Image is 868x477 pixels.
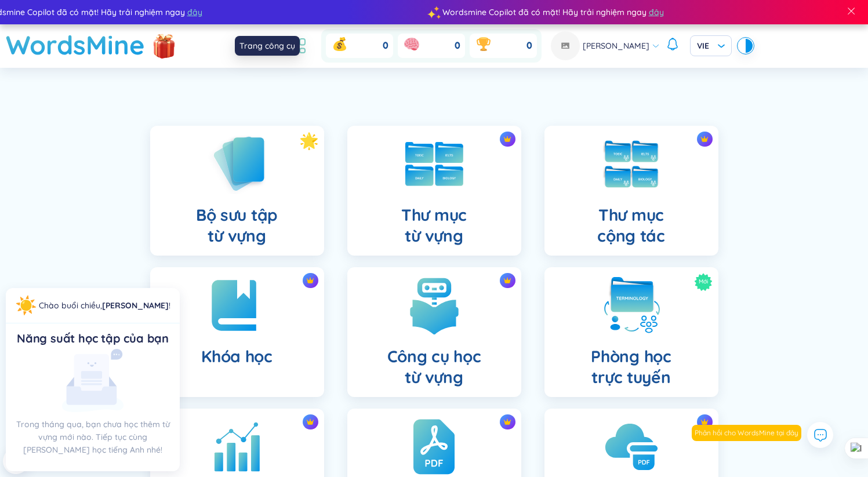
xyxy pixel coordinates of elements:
img: crown icon [700,135,709,143]
span: đây [648,6,663,19]
span: 0 [526,39,532,52]
a: Bộ sưu tậptừ vựng [139,126,336,256]
a: crown iconCông cụ họctừ vựng [336,267,533,397]
a: crown iconKhóa học [139,267,336,397]
span: VIE [697,40,725,52]
h4: Bộ sưu tập từ vựng [196,205,278,246]
p: Trong tháng qua, bạn chưa học thêm từ vựng mới nào. Tiếp tục cùng [PERSON_NAME] học tiếng Anh nhé! [15,418,170,456]
span: 0 [383,39,388,52]
div: Trang công cụ [235,36,300,56]
span: đây [187,6,202,19]
img: crown icon [503,276,511,285]
a: [PERSON_NAME] [102,300,169,311]
a: avatar [551,31,583,60]
a: WordsMine [6,24,145,65]
span: Mới [699,273,708,291]
h4: Khóa học [201,346,273,367]
img: crown icon [306,276,314,285]
a: crown iconThư mụccộng tác [533,126,730,256]
h4: Phòng học trực tuyến [591,346,671,388]
img: crown icon [700,418,709,426]
a: crown iconThư mụctừ vựng [336,126,533,256]
img: crown icon [503,135,511,143]
h4: Thư mục từ vựng [401,205,467,246]
span: [PERSON_NAME] [583,39,649,52]
img: flashSalesIcon.a7f4f837.png [152,28,176,63]
span: 0 [455,39,460,52]
a: MớiPhòng họctrực tuyến [533,267,730,397]
img: avatar [551,31,580,60]
span: Chào buổi chiều , [39,300,102,311]
div: Năng suất học tập của bạn [15,330,170,347]
img: crown icon [503,418,511,426]
h4: Công cụ học từ vựng [387,346,481,388]
img: crown icon [306,418,314,426]
div: ! [39,299,170,312]
h4: Thư mục cộng tác [597,205,665,246]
